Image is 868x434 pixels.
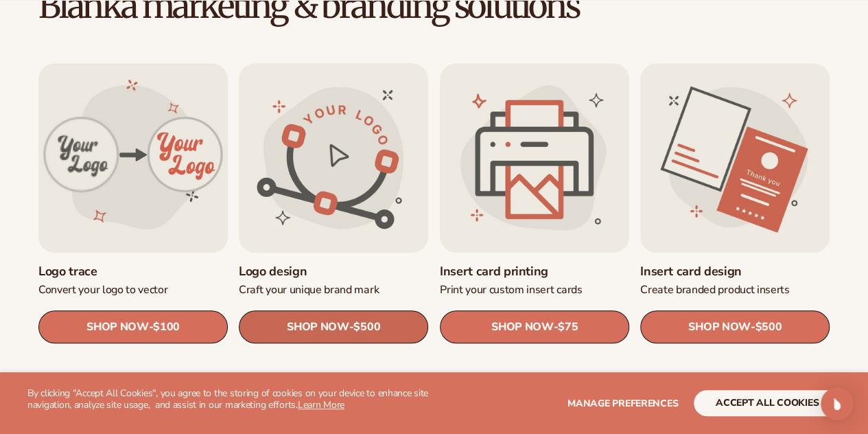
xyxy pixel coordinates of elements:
[38,264,228,279] a: Logo trace
[287,320,349,333] span: SHOP NOW
[440,264,629,279] a: Insert card printing
[567,390,678,416] button: Manage preferences
[640,264,830,279] a: Insert card design
[567,397,678,410] span: Manage preferences
[86,320,148,333] span: SHOP NOW
[558,321,578,334] span: $75
[640,310,830,343] a: SHOP NOW- $500
[298,398,344,411] a: Learn More
[354,321,381,334] span: $500
[239,264,428,279] a: Logo design
[694,390,841,416] button: accept all cookies
[821,387,854,420] div: Open Intercom Messenger
[153,321,180,334] span: $100
[38,310,228,343] a: SHOP NOW- $100
[239,310,428,343] a: SHOP NOW- $500
[440,310,629,343] a: SHOP NOW- $75
[491,320,553,333] span: SHOP NOW
[755,321,782,334] span: $500
[27,388,434,411] p: By clicking "Accept All Cookies", you agree to the storing of cookies on your device to enhance s...
[688,320,750,333] span: SHOP NOW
